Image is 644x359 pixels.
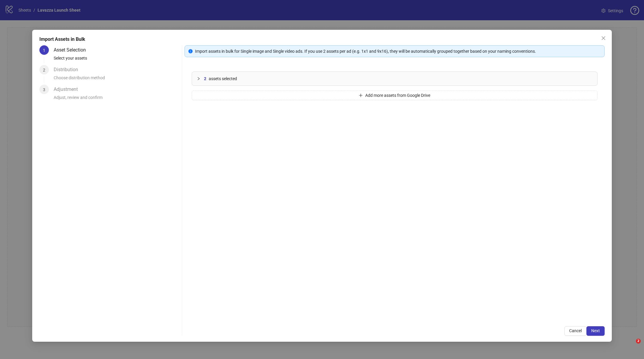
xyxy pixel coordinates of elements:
[601,36,606,41] span: close
[197,77,200,80] span: collapsed
[586,326,605,336] button: Next
[359,93,363,97] span: plus
[54,94,179,104] div: Adjust, review and confirm
[54,55,179,65] div: Select your assets
[188,49,193,53] span: info-circle
[43,68,45,72] span: 2
[636,339,641,344] span: 2
[569,328,582,333] span: Cancel
[564,326,586,336] button: Cancel
[365,93,430,98] span: Add more assets from Google Drive
[204,75,206,82] span: 2
[192,91,597,100] button: Add more assets from Google Drive
[39,36,605,43] div: Import Assets in Bulk
[43,48,45,53] span: 1
[54,74,179,85] div: Choose distribution method
[624,339,638,353] iframe: Intercom live chat
[591,328,600,333] span: Next
[195,48,601,55] div: Import assets in bulk for Single image and Single video ads. If you use 2 assets per ad (e.g. 1x1...
[209,75,237,82] span: assets selected
[192,72,597,86] div: 2assets selected
[599,33,608,43] button: Close
[43,87,45,92] span: 3
[54,65,83,74] div: Distribution
[54,45,91,55] div: Asset Selection
[54,85,83,94] div: Adjustment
